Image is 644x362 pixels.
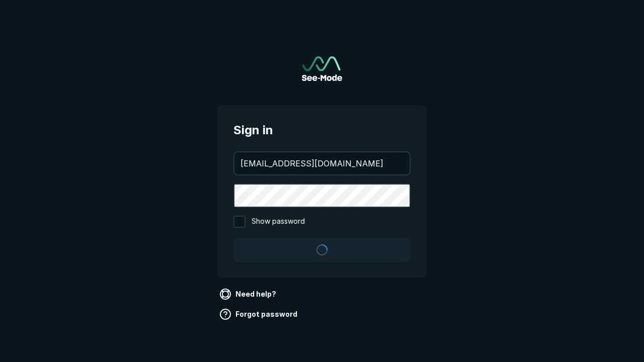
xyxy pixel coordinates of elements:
span: Sign in [233,121,411,139]
a: Need help? [217,286,280,302]
span: Show password [252,216,305,228]
a: Forgot password [217,306,301,322]
a: Go to sign in [302,56,342,81]
input: your@email.com [234,152,410,174]
img: See-Mode Logo [302,56,342,81]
